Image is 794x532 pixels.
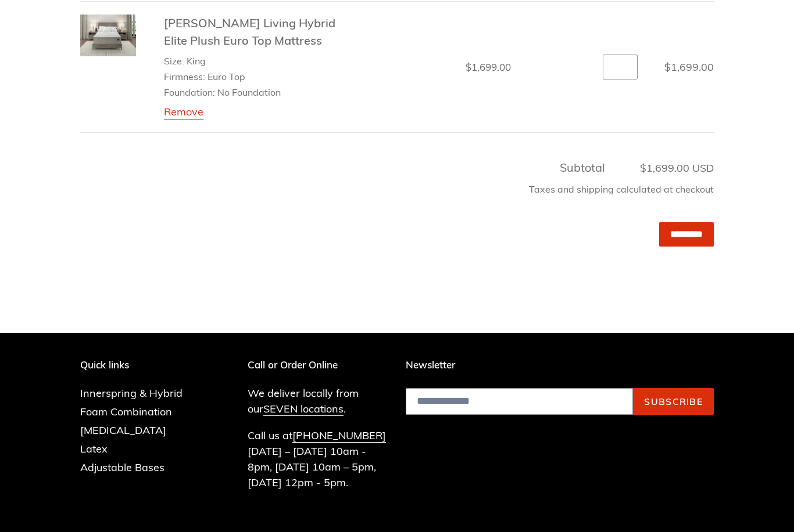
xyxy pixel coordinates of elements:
p: Call us at [DATE] – [DATE] 10am - 8pm, [DATE] 10am – 5pm, [DATE] 12pm - 5pm. [248,428,389,490]
li: Foundation: No Foundation [164,85,353,99]
span: Subscribe [644,396,703,407]
span: $1,699.00 [664,60,714,74]
a: Innerspring & Hybrid [80,386,183,400]
input: Email address [406,388,633,415]
a: [PERSON_NAME] Living Hybrid Elite Plush Euro Top Mattress [164,16,335,48]
img: scott living elite euro top plush lifestyle [80,15,136,56]
p: We deliver locally from our . [248,385,389,417]
dd: $1,699.00 [378,60,512,75]
a: Latex [80,442,108,455]
span: Subtotal [560,160,605,175]
a: Adjustable Bases [80,461,164,474]
a: SEVEN locations [263,402,344,416]
p: Newsletter [406,359,714,371]
p: Quick links [80,359,200,371]
li: Firmness: Euro Top [164,70,353,84]
a: Foam Combination [80,405,172,418]
div: Taxes and shipping calculated at checkout [80,176,714,208]
a: Remove Scott Living Hybrid Elite Plush Euro Top Mattress - King / Euro Top / No Foundation [164,105,203,120]
button: Subscribe [633,388,714,415]
span: $1,699.00 USD [608,160,714,176]
a: [PHONE_NUMBER] [292,429,386,443]
p: Call or Order Online [248,359,389,371]
iframe: PayPal-paypal [80,272,714,297]
a: [MEDICAL_DATA] [80,424,166,437]
ul: Product details [164,52,353,100]
li: Size: King [164,54,353,68]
